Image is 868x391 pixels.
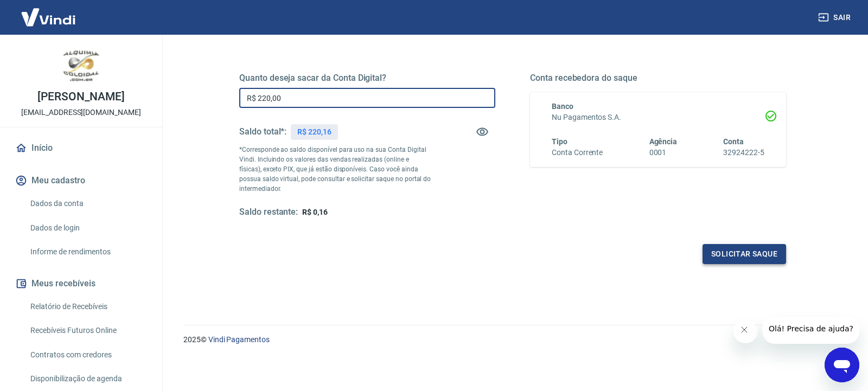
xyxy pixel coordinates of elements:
h5: Saldo total*: [239,126,286,137]
a: Vindi Pagamentos [208,335,270,344]
a: Informe de rendimentos [26,241,149,263]
button: Meu cadastro [13,169,149,193]
h6: 32924222-5 [723,147,764,158]
a: Dados de login [26,217,149,239]
h5: Conta recebedora do saque [530,73,786,84]
p: [EMAIL_ADDRESS][DOMAIN_NAME] [21,107,141,118]
a: Recebíveis Futuros Online [26,319,149,342]
img: Vindi [13,1,84,34]
h6: Conta Corrente [552,147,603,158]
iframe: Fechar mensagem [733,319,758,343]
a: Contratos com credores [26,344,149,366]
iframe: Botão para abrir a janela de mensagens [825,348,859,382]
button: Meus recebíveis [13,272,149,296]
p: [PERSON_NAME] [37,91,124,102]
p: *Corresponde ao saldo disponível para uso na sua Conta Digital Vindi. Incluindo os valores das ve... [239,145,431,194]
h6: Nu Pagamentos S.A. [552,112,764,123]
a: Dados da conta [26,193,149,215]
span: Conta [723,137,744,146]
h5: Saldo restante: [239,207,298,218]
button: Sair [816,8,855,28]
a: Relatório de Recebíveis [26,296,149,318]
iframe: Mensagem da empresa [762,317,859,344]
h5: Quanto deseja sacar da Conta Digital? [239,73,495,84]
span: Agência [649,137,678,146]
span: R$ 0,16 [302,208,328,216]
img: 75f0e068-a169-4282-90ca-448909385b8c.jpeg [60,43,103,87]
p: 2025 © [183,334,842,345]
h6: 0001 [649,147,678,158]
span: Banco [552,102,573,111]
a: Início [13,136,149,160]
button: Solicitar saque [703,244,786,264]
span: Tipo [552,137,567,146]
a: Disponibilização de agenda [26,368,149,390]
p: R$ 220,16 [297,126,331,138]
